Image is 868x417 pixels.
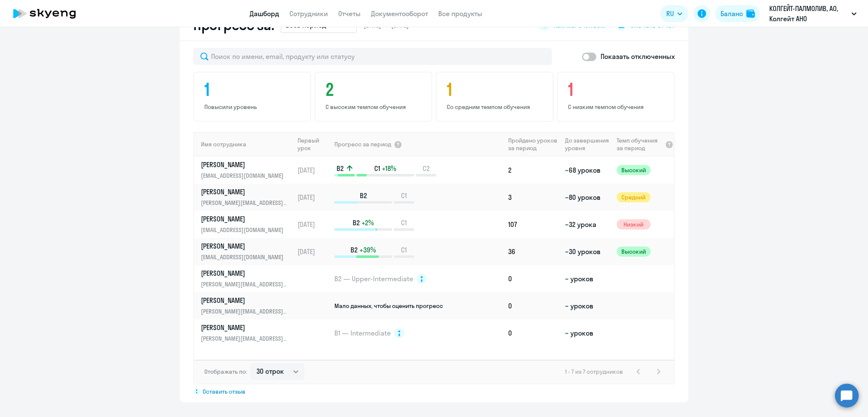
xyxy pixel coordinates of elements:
td: ~68 уроков [562,157,613,184]
a: Отчеты [338,9,361,18]
span: Темп обучения за период [617,137,662,152]
td: 36 [505,238,562,265]
a: [PERSON_NAME][EMAIL_ADDRESS][DOMAIN_NAME] [201,241,294,262]
td: 0 [505,292,562,319]
span: +2% [362,218,374,227]
button: Балансbalance [715,5,760,22]
a: [PERSON_NAME][PERSON_NAME][EMAIL_ADDRESS][DOMAIN_NAME] [201,296,294,316]
a: [PERSON_NAME][EMAIL_ADDRESS][DOMAIN_NAME] [201,214,294,235]
p: [PERSON_NAME] [201,296,288,305]
span: B1 — Intermediate [334,328,391,338]
a: Все продукты [438,9,482,18]
span: B2 [360,191,367,200]
span: C1 [401,245,407,255]
td: ~80 уроков [562,184,613,211]
span: B2 [353,218,360,227]
span: Мало данных, чтобы оценить прогресс [334,302,443,310]
span: +18% [382,164,396,173]
a: [PERSON_NAME][PERSON_NAME][EMAIL_ADDRESS][DOMAIN_NAME] [201,187,294,207]
td: ~ уроков [562,292,613,319]
span: 1 - 7 из 7 сотрудников [565,368,623,375]
td: ~ уроков [562,265,613,292]
span: Оставить отзыв [203,388,245,395]
td: [DATE] [294,157,334,184]
p: [PERSON_NAME][EMAIL_ADDRESS][DOMAIN_NAME] [201,198,288,207]
th: До завершения уровня [562,132,613,157]
p: Показать отключенных [601,51,675,62]
span: +39% [359,245,376,255]
span: Отображать по: [204,368,247,375]
p: С высоким темпом обучения [325,103,424,111]
span: C2 [423,164,430,173]
h4: 1 [568,79,666,100]
p: [EMAIL_ADDRESS][DOMAIN_NAME] [201,171,288,180]
span: B2 [337,164,344,173]
span: Средний [617,192,651,202]
p: [PERSON_NAME][EMAIL_ADDRESS][DOMAIN_NAME] [201,334,288,343]
span: C1 [401,218,407,227]
span: Прогресс за период [334,140,391,148]
a: Документооборот [371,9,428,18]
span: C1 [401,191,407,200]
td: 107 [505,211,562,238]
p: КОЛГЕЙТ-ПАЛМОЛИВ, АО, Колгейт АНО [769,3,848,24]
td: [DATE] [294,238,334,265]
td: ~30 уроков [562,238,613,265]
a: Дашборд [250,9,279,18]
p: [PERSON_NAME] [201,160,288,169]
a: Сотрудники [289,9,328,18]
td: ~32 урока [562,211,613,238]
p: [PERSON_NAME][EMAIL_ADDRESS][DOMAIN_NAME] [201,280,288,289]
a: [PERSON_NAME][PERSON_NAME][EMAIL_ADDRESS][DOMAIN_NAME] [201,323,294,343]
button: RU [660,5,688,22]
td: [DATE] [294,211,334,238]
th: Имя сотрудника [194,132,294,157]
p: [EMAIL_ADDRESS][DOMAIN_NAME] [201,252,288,262]
input: Поиск по имени, email, продукту или статусу [193,48,552,65]
p: [PERSON_NAME] [201,214,288,224]
span: C1 [374,164,380,173]
h4: 1 [447,79,545,100]
span: B2 [351,245,358,255]
span: B2 — Upper-Intermediate [334,274,413,283]
a: [PERSON_NAME][EMAIL_ADDRESS][DOMAIN_NAME] [201,160,294,180]
p: [PERSON_NAME] [201,323,288,332]
td: ~ уроков [562,319,613,347]
th: Пройдено уроков за период [505,132,562,157]
td: [DATE] [294,184,334,211]
p: Со средним темпом обучения [447,103,545,111]
td: 3 [505,184,562,211]
p: Повысили уровень [204,103,303,111]
div: Баланс [721,8,743,19]
h4: 2 [325,79,424,100]
td: 0 [505,265,562,292]
th: Первый урок [294,132,334,157]
p: [PERSON_NAME][EMAIL_ADDRESS][DOMAIN_NAME] [201,307,288,316]
a: [PERSON_NAME][PERSON_NAME][EMAIL_ADDRESS][DOMAIN_NAME] [201,269,294,289]
p: [PERSON_NAME] [201,269,288,278]
p: [PERSON_NAME] [201,241,288,251]
p: [EMAIL_ADDRESS][DOMAIN_NAME] [201,225,288,235]
p: [PERSON_NAME] [201,187,288,196]
span: RU [666,8,674,19]
td: 0 [505,319,562,347]
td: 2 [505,157,562,184]
span: Высокий [617,165,651,175]
span: Низкий [617,219,651,229]
img: balance [746,9,755,18]
button: КОЛГЕЙТ-ПАЛМОЛИВ, АО, Колгейт АНО [765,3,861,24]
p: С низким темпом обучения [568,103,666,111]
h4: 1 [204,79,303,100]
span: Высокий [617,246,651,257]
